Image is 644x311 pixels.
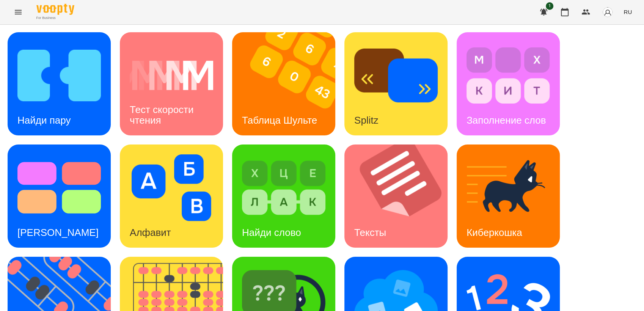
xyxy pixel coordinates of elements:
h3: Найди слово [242,227,301,238]
a: Таблица ШультеТаблица Шульте [232,32,335,135]
a: Тест скорости чтенияТест скорости чтения [120,32,223,135]
a: SplitzSplitz [344,32,448,135]
span: For Business [36,16,74,20]
a: Заполнение словЗаполнение слов [457,32,560,135]
h3: Алфавит [130,227,171,238]
a: ТекстыТексты [344,145,448,248]
h3: Тест скорости чтения [130,104,196,126]
a: АлфавитАлфавит [120,145,223,248]
button: RU [620,5,635,19]
img: Заполнение слов [467,42,550,109]
a: Найди словоНайди слово [232,145,335,248]
img: Киберкошка [467,154,550,221]
img: Тест Струпа [17,154,101,221]
img: Алфавит [130,154,213,221]
img: Splitz [354,42,438,109]
h3: [PERSON_NAME] [17,227,99,238]
h3: Найди пару [17,115,71,126]
h3: Киберкошка [467,227,522,238]
a: Тест Струпа[PERSON_NAME] [8,145,111,248]
h3: Тексты [354,227,386,238]
img: Найди слово [242,154,325,221]
a: Найди паруНайди пару [8,32,111,135]
img: Найди пару [17,42,101,109]
span: RU [624,8,632,16]
h3: Заполнение слов [467,115,546,126]
img: avatar_s.png [602,7,613,17]
img: Voopty Logo [36,4,74,15]
img: Таблица Шульте [232,32,345,135]
h3: Таблица Шульте [242,115,317,126]
img: Тест скорости чтения [130,42,213,109]
a: КиберкошкаКиберкошка [457,145,560,248]
span: 1 [546,2,553,10]
img: Тексты [344,145,457,248]
h3: Splitz [354,115,379,126]
button: Menu [9,3,27,21]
